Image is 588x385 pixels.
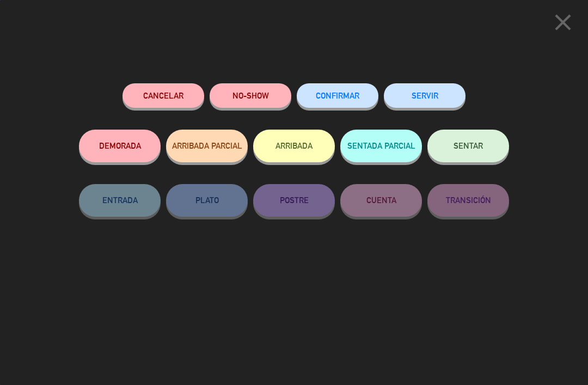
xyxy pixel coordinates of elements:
i: close [549,9,577,36]
span: SENTAR [454,141,483,150]
button: SERVIR [384,83,465,108]
button: ARRIBADA PARCIAL [166,130,248,162]
button: CUENTA [340,184,422,217]
button: POSTRE [253,184,335,217]
button: Cancelar [122,83,204,108]
button: PLATO [166,184,248,217]
span: CONFIRMAR [316,91,359,100]
button: ENTRADA [79,184,161,217]
button: SENTADA PARCIAL [340,130,422,162]
button: TRANSICIÓN [427,184,509,217]
button: CONFIRMAR [297,83,378,108]
span: ARRIBADA PARCIAL [172,141,242,150]
button: SENTAR [427,130,509,162]
button: DEMORADA [79,130,161,162]
button: close [546,8,580,40]
button: ARRIBADA [253,130,335,162]
button: NO-SHOW [210,83,291,108]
